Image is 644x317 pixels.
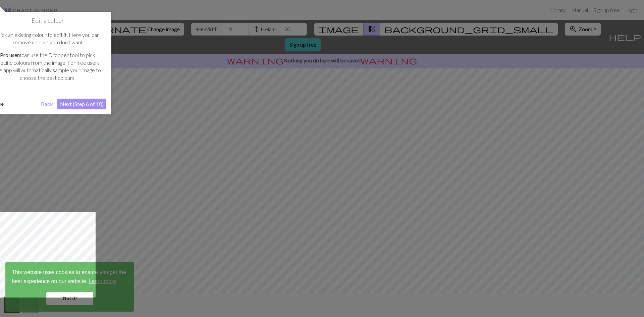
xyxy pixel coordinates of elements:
button: Next (Step 6 of 10) [57,99,106,109]
button: Back [38,99,56,109]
